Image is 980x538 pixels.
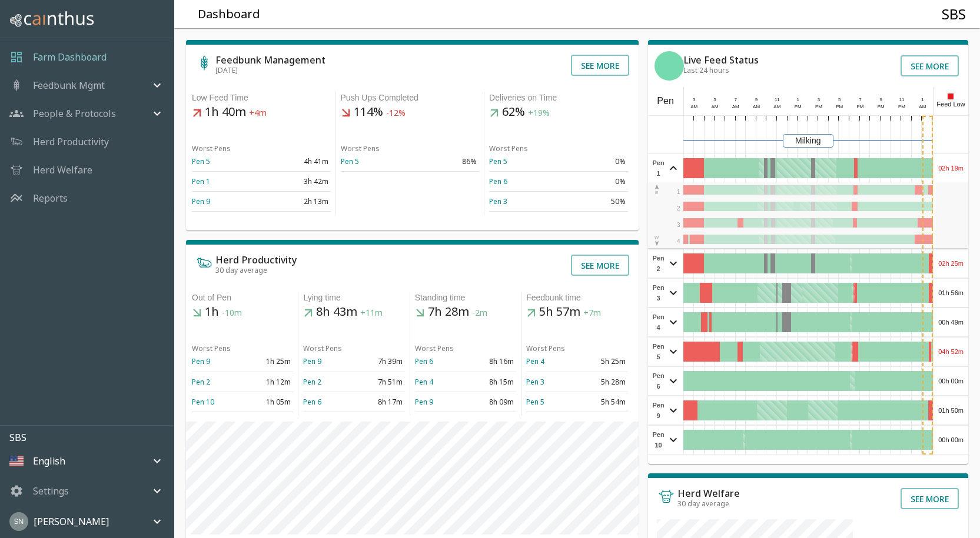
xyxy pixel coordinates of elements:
div: E [654,183,660,196]
a: Pen 9 [192,356,210,366]
span: AM [773,104,780,109]
td: 8h 16m [466,352,516,372]
a: Pen 1 [192,176,210,186]
div: 00h 00m [934,426,968,454]
div: 9 [751,96,762,103]
div: Milking [783,134,833,148]
span: -12% [386,108,406,119]
td: 7h 51m [354,372,405,392]
button: See more [571,255,629,276]
span: PM [795,104,802,109]
a: Pen 6 [415,356,433,366]
a: Pen 6 [303,397,321,407]
span: Pen 9 [651,400,666,421]
a: Pen 5 [192,156,210,166]
a: Reports [33,191,68,205]
td: 4h 41m [261,152,331,172]
td: 1h 12m [242,372,293,392]
h5: 1h 40m [192,104,331,121]
div: Lying time [303,292,404,304]
a: Pen 9 [303,356,321,366]
h5: 62% [489,104,628,121]
td: 2h 13m [261,192,331,212]
div: Pen [648,87,683,115]
span: AM [690,104,697,109]
span: Worst Pens [489,143,528,153]
div: Feed Low [933,87,968,115]
div: Out of Pen [192,292,293,304]
span: PM [815,104,822,109]
span: Worst Pens [341,143,380,153]
td: 0% [559,152,628,172]
a: Pen 5 [526,397,544,407]
span: AM [919,104,926,109]
p: Settings [33,484,69,498]
span: Worst Pens [303,343,342,353]
span: -2m [472,308,487,319]
span: PM [836,104,843,109]
td: 3h 42m [261,172,331,192]
h5: 5h 57m [526,304,627,320]
td: 50% [559,192,628,212]
div: 1 [918,96,928,103]
td: 7h 39m [354,352,405,372]
a: Pen 5 [489,156,507,166]
a: Pen 4 [526,356,544,366]
a: Pen 4 [415,377,433,387]
div: 3 [689,96,699,103]
h6: Herd Productivity [215,255,297,265]
div: 11 [896,96,907,103]
a: Pen 2 [192,377,210,387]
span: Worst Pens [192,343,231,353]
div: W [654,234,660,247]
span: Worst Pens [415,343,454,353]
div: 01h 56m [934,279,968,307]
div: Low Feed Time [192,92,331,104]
span: Pen 2 [651,253,666,274]
span: [DATE] [215,65,238,75]
div: 00h 00m [934,367,968,395]
span: -10m [222,308,242,319]
a: Pen 2 [303,377,321,387]
span: +11m [360,308,383,319]
div: 9 [876,96,886,103]
h5: Dashboard [198,6,260,22]
td: 0% [559,172,628,192]
div: 04h 52m [934,337,968,366]
div: Feedbunk time [526,292,627,304]
h5: 1h [192,304,293,320]
td: 8h 15m [466,372,516,392]
h4: SBS [942,5,966,23]
span: 4 [677,238,680,245]
div: 11 [772,96,783,103]
td: 8h 17m [354,392,405,412]
p: People & Protocols [33,106,116,121]
div: 01h 50m [934,396,968,425]
span: Pen 3 [651,282,666,303]
div: Push Ups Completed [341,92,480,104]
span: Pen 6 [651,370,666,392]
a: Pen 5 [341,156,359,166]
a: Pen 9 [415,397,433,407]
a: Herd Welfare [33,163,92,177]
p: English [33,454,65,468]
button: See more [901,55,959,76]
span: PM [898,104,905,109]
td: 8h 09m [466,392,516,412]
a: Farm Dashboard [33,50,107,64]
td: 5h 28m [577,372,627,392]
a: Herd Productivity [33,135,109,149]
div: 7 [730,96,741,103]
a: Pen 10 [192,397,214,407]
p: [PERSON_NAME] [34,514,109,529]
div: 02h 19m [934,154,968,182]
p: Feedbunk Mgmt [33,78,105,92]
div: 1 [793,96,803,103]
span: Last 24 hours [683,65,729,75]
a: Pen 6 [489,176,507,186]
span: AM [732,104,739,109]
span: 3 [677,222,680,228]
span: Pen 1 [651,158,666,179]
div: 02h 25m [934,249,968,278]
